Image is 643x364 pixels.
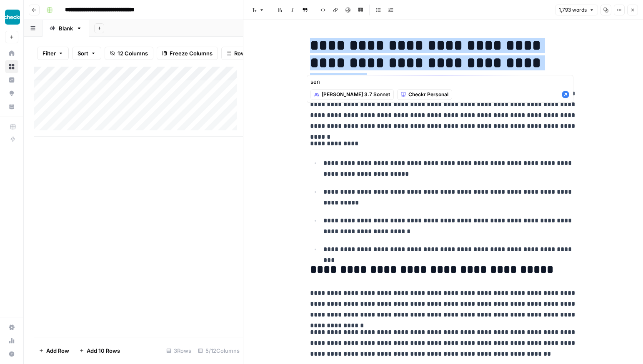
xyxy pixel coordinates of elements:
img: Checkr Logo [5,10,20,25]
span: Checkr Personal [408,91,448,98]
a: Opportunities [5,87,18,100]
button: Help + Support [5,347,18,361]
button: Sort [72,47,101,60]
a: Usage [5,334,18,347]
button: 1,793 words [555,5,598,15]
button: Freeze Columns [157,47,218,60]
span: Add 10 Rows [87,347,120,355]
button: Filter [37,47,69,60]
span: Sort [78,49,88,57]
button: Checkr Personal [397,89,452,100]
a: Blank [43,20,89,37]
button: 12 Columns [105,47,153,60]
span: 1,793 words [559,6,587,14]
textarea: sen [310,77,570,86]
span: Freeze Columns [170,49,213,57]
button: Add Row [34,344,74,357]
span: Row Height [234,49,264,57]
div: 5/12 Columns [195,344,243,357]
button: Add 10 Rows [74,344,125,357]
div: 3 Rows [163,344,195,357]
a: Insights [5,73,18,87]
span: 12 Columns [118,49,148,57]
span: Add Row [46,347,69,355]
div: Blank [59,24,73,32]
a: Home [5,47,18,60]
a: Browse [5,60,18,73]
a: Your Data [5,100,18,113]
span: Filter [43,49,56,57]
a: Settings [5,321,18,334]
button: [PERSON_NAME] 3.7 Sonnet [310,89,394,100]
span: [PERSON_NAME] 3.7 Sonnet [322,91,390,98]
button: Workspace: Checkr [5,7,18,27]
button: Row Height [221,47,270,60]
